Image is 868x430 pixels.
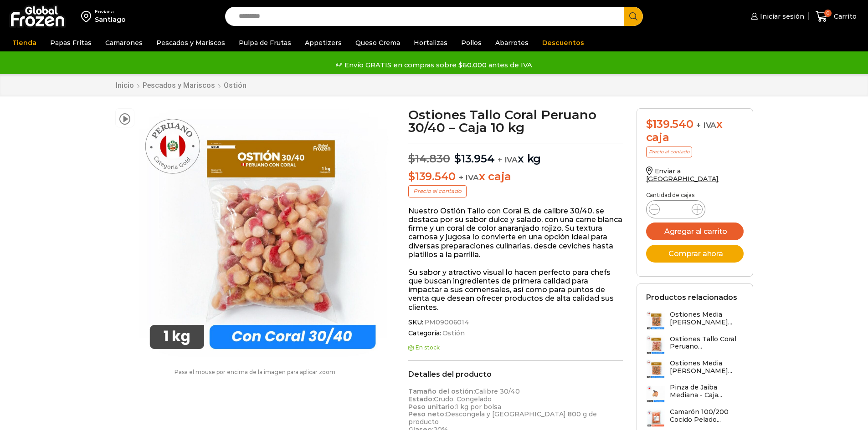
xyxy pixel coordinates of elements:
p: Precio al contado [646,147,692,157]
a: Ostiones Media [PERSON_NAME]... [646,359,744,379]
span: + IVA [459,173,479,182]
strong: Estado: [408,395,434,403]
a: Camarón 100/200 Cocido Pelado... [646,408,744,428]
h3: Ostiones Media [PERSON_NAME]... [670,359,744,375]
p: Cantidad de cajas [646,192,744,198]
span: $ [408,170,415,183]
strong: Peso unitario: [408,403,456,411]
h2: Detalles del producto [408,370,623,379]
button: Search button [624,7,643,26]
p: Pasa el mouse por encima de la imagen para aplicar zoom [115,369,395,375]
p: En stock [408,344,623,351]
span: PM09006014 [423,319,469,326]
h1: Ostiones Tallo Coral Peruano 30/40 – Caja 10 kg [408,108,623,134]
img: address-field-icon.svg [81,9,95,24]
a: Pinza de Jaiba Mediana - Caja... [646,384,744,403]
bdi: 139.540 [408,170,456,183]
a: Papas Fritas [46,34,96,51]
span: SKU: [408,319,623,326]
a: 0 Carrito [813,6,859,27]
a: Appetizers [300,34,346,51]
a: Descuentos [538,34,589,51]
nav: Breadcrumb [115,81,247,90]
span: Iniciar sesión [758,12,804,21]
p: Precio al contado [408,185,467,197]
a: Ostiones Tallo Coral Peruano... [646,335,744,355]
p: x kg [408,143,623,166]
button: Comprar ahora [646,245,744,263]
a: Pollos [457,34,486,51]
a: Pescados y Mariscos [142,81,216,90]
p: Su sabor y atractivo visual lo hacen perfecto para chefs que buscan ingredientes de primera calid... [408,268,623,312]
span: Categoría: [408,329,623,337]
div: Enviar a [95,9,126,15]
a: Ostión [223,81,247,90]
strong: Tamaño del ostión: [408,387,475,395]
a: Tienda [8,34,41,51]
a: Ostión [441,329,465,337]
span: Carrito [832,12,857,21]
h2: Productos relacionados [646,293,737,302]
span: $ [408,152,415,165]
a: Hortalizas [409,34,452,51]
div: Santiago [95,15,126,24]
h3: Ostiones Media [PERSON_NAME]... [670,311,744,326]
input: Product quantity [667,203,684,216]
bdi: 139.540 [646,117,693,131]
h3: Ostiones Tallo Coral Peruano... [670,335,744,351]
p: Nuestro Ostión Tallo con Coral B, de calibre 30/40, se destaca por su sabor dulce y salado, con u... [408,207,623,259]
a: Queso Crema [351,34,405,51]
a: Pulpa de Frutas [234,34,296,51]
a: Iniciar sesión [749,7,804,25]
span: $ [646,117,653,131]
a: Abarrotes [491,34,533,51]
h3: Pinza de Jaiba Mediana - Caja... [670,384,744,399]
button: Agregar al carrito [646,223,744,240]
a: Enviar a [GEOGRAPHIC_DATA] [646,167,719,183]
a: Pescados y Mariscos [152,34,230,51]
bdi: 14.830 [408,152,450,165]
span: + IVA [498,155,518,164]
span: + IVA [696,121,716,130]
a: Ostiones Media [PERSON_NAME]... [646,311,744,330]
div: x caja [646,118,744,144]
p: x caja [408,170,623,183]
span: 0 [824,10,832,17]
a: Camarones [101,34,147,51]
img: ostion coral 30:40 [139,108,389,358]
a: Inicio [115,81,134,90]
strong: Peso neto: [408,410,446,418]
span: $ [454,152,461,165]
h3: Camarón 100/200 Cocido Pelado... [670,408,744,424]
bdi: 13.954 [454,152,494,165]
